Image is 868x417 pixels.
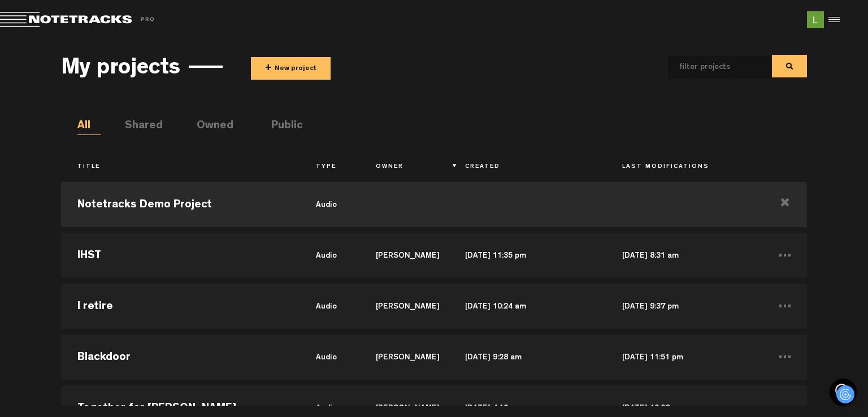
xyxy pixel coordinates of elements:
button: +New project [251,57,331,80]
div: Open Intercom Messenger [830,379,857,406]
td: [DATE] 8:31 am [606,230,762,281]
th: Title [61,158,300,177]
td: ... [762,230,807,281]
span: + [265,62,271,75]
li: Shared [125,118,149,135]
th: Created [449,158,605,177]
td: I retire [61,281,300,332]
td: Blackdoor [61,332,300,383]
td: audio [300,230,359,281]
li: Owned [197,118,220,135]
td: [DATE] 11:51 pm [606,332,762,383]
td: [PERSON_NAME] [359,230,449,281]
td: [DATE] 9:37 pm [606,281,762,332]
td: audio [300,179,359,230]
li: All [77,118,101,135]
img: ACg8ocKLhYdqTjvzrPGFu3_5i04EWhDfjfQ90YE_iSADzp70_fEyDw=s96-c [807,11,824,28]
li: Public [271,118,295,135]
td: [DATE] 11:35 pm [449,230,605,281]
td: Notetracks Demo Project [61,179,300,230]
h3: My projects [61,57,180,82]
td: [PERSON_NAME] [359,332,449,383]
td: ... [762,281,807,332]
td: [DATE] 9:28 am [449,332,605,383]
th: Type [300,158,359,177]
th: Owner [359,158,449,177]
th: Last Modifications [606,158,762,177]
td: ... [762,332,807,383]
td: IHST [61,230,300,281]
td: audio [300,332,359,383]
td: [PERSON_NAME] [359,281,449,332]
td: [DATE] 10:24 am [449,281,605,332]
td: audio [300,281,359,332]
input: filter projects [668,55,752,79]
